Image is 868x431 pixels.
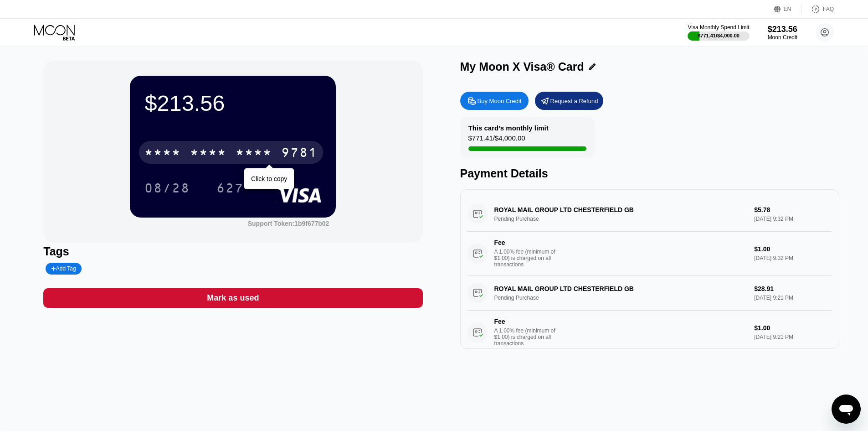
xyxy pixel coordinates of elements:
div: A 1.00% fee (minimum of $1.00) is charged on all transactions [494,249,563,268]
div: This card’s monthly limit [468,124,549,132]
div: $213.56 [144,90,321,116]
div: [DATE] 9:21 PM [754,334,832,340]
div: EN [774,5,802,14]
div: Fee [494,239,558,246]
div: Mark as used [207,293,259,303]
div: Tags [43,245,422,258]
div: Buy Moon Credit [478,97,522,105]
iframe: Button to launch messaging window [832,395,861,424]
div: Visa Monthly Spend Limit$771.41/$4,000.00 [688,24,749,41]
div: Support Token:1b9f677b02 [248,220,329,227]
div: [DATE] 9:32 PM [754,255,832,261]
div: FeeA 1.00% fee (minimum of $1.00) is charged on all transactions$1.00[DATE] 9:21 PM [467,311,832,354]
div: 08/28 [144,182,190,197]
div: FAQ [823,6,834,12]
div: A 1.00% fee (minimum of $1.00) is charged on all transactions [494,327,563,347]
div: 627 [216,182,244,197]
div: FeeA 1.00% fee (minimum of $1.00) is charged on all transactions$1.00[DATE] 9:32 PM [467,232,832,275]
div: Request a Refund [535,92,603,110]
div: Moon Credit [768,34,797,41]
div: 9781 [281,146,318,161]
div: EN [784,6,791,12]
div: $1.00 [754,245,832,253]
div: My Moon X Visa® Card [460,60,584,73]
div: $213.56 [768,25,797,34]
div: Visa Monthly Spend Limit [688,24,749,31]
div: Support Token: 1b9f677b02 [248,220,329,227]
div: 627 [210,177,251,199]
div: $213.56Moon Credit [768,25,797,41]
div: FAQ [802,5,834,14]
div: Request a Refund [550,97,598,105]
div: Add Tag [51,265,76,272]
div: 08/28 [138,177,197,199]
div: $1.00 [754,324,832,332]
div: Mark as used [43,288,422,308]
div: Fee [494,318,558,325]
div: Add Tag [46,263,81,275]
div: $771.41 / $4,000.00 [468,134,525,146]
div: Click to copy [251,175,287,182]
div: Buy Moon Credit [460,92,529,110]
div: Payment Details [460,167,839,180]
div: $771.41 / $4,000.00 [698,33,740,38]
